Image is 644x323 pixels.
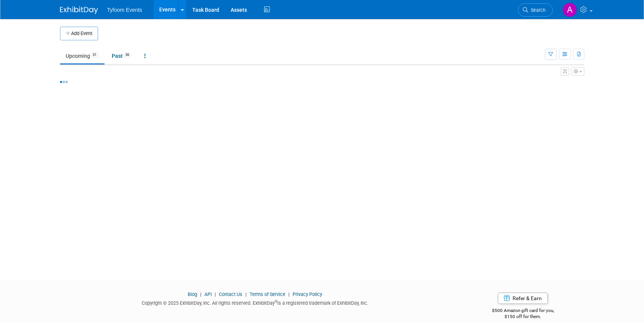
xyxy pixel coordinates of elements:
div: $500 Amazon gift card for you, [462,302,584,320]
a: Upcoming31 [60,49,104,63]
span: Tyfoom Events [107,7,142,13]
button: Add Event [60,27,98,40]
img: Angie Nichols [563,3,577,17]
span: | [198,291,203,297]
span: | [213,291,218,297]
a: Refer & Earn [498,293,548,304]
div: $150 off for them. [462,313,584,320]
sup: ® [275,299,277,304]
div: Copyright © 2025 ExhibitDay, Inc. All rights reserved. ExhibitDay is a registered trademark of Ex... [60,298,451,307]
span: 31 [90,52,99,58]
a: Contact Us [219,291,242,297]
span: | [286,291,291,297]
span: 36 [123,52,131,58]
span: | [244,291,248,297]
img: loading... [60,81,68,83]
img: ExhibitDay [60,6,98,14]
a: Privacy Policy [293,291,322,297]
a: Terms of Service [250,291,285,297]
a: API [204,291,212,297]
a: Blog [188,291,197,297]
a: Past36 [106,49,137,63]
a: Search [518,3,553,17]
span: Search [528,7,546,13]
